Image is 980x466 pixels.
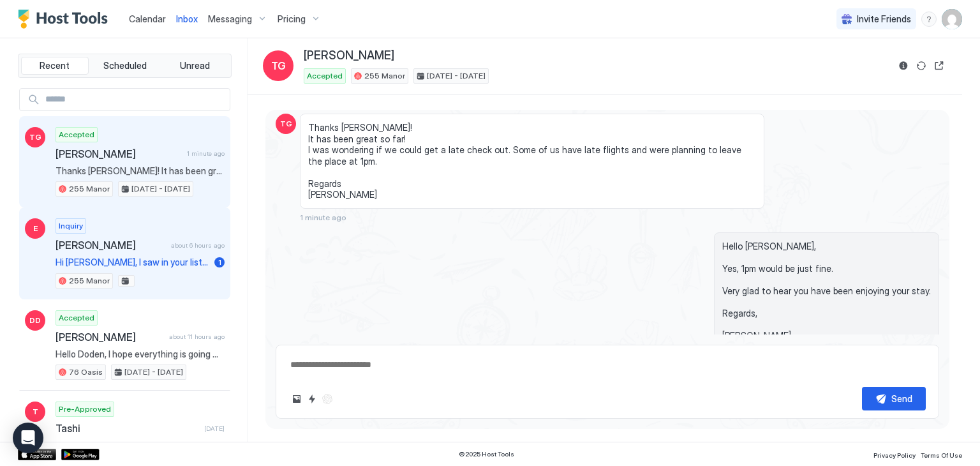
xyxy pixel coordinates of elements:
[56,165,225,177] span: Thanks [PERSON_NAME]! It has been great so far! I was wondering if we could get a late check out....
[40,60,70,71] span: Recent
[304,391,320,407] button: Quick reply
[69,275,110,287] span: 255 Manor
[896,58,911,73] button: Reservation information
[18,449,56,460] a: App Store
[129,12,166,26] a: Calendar
[300,213,346,222] span: 1 minute ago
[722,241,931,342] span: Hello [PERSON_NAME], Yes, 1pm would be just fine. Very glad to hear you have been enjoying your s...
[13,423,43,453] div: Open Intercom Messenger
[921,11,937,27] div: menu
[208,13,252,25] span: Messaging
[56,331,164,343] span: [PERSON_NAME]
[171,241,225,250] span: about 6 hours ago
[891,392,912,405] div: Send
[29,132,41,143] span: TG
[307,70,343,82] span: Accepted
[59,220,83,232] span: Inquiry
[914,58,929,73] button: Sync reservation
[921,451,962,459] span: Terms Of Use
[69,366,103,378] span: 76 Oasis
[103,60,147,71] span: Scheduled
[29,315,41,326] span: DD
[124,366,183,378] span: [DATE] - [DATE]
[289,391,304,407] button: Upload image
[873,447,916,461] a: Privacy Policy
[459,450,514,458] span: © 2025 Host Tools
[56,422,199,435] span: Tashi
[56,440,225,451] span: Hi! My friends booked the house that’s 1st picture is a bunch of black chairs. Is this close to t...
[18,54,232,78] div: tab-group
[56,147,182,160] span: [PERSON_NAME]
[21,57,89,75] button: Recent
[280,118,292,130] span: TG
[56,349,225,360] span: Hello Doden, I hope everything is going well with your stay. If there is anything you need, any p...
[942,9,962,29] div: User profile
[33,406,38,417] span: T
[56,239,166,252] span: [PERSON_NAME]
[18,10,114,29] a: Host Tools Logo
[176,13,198,24] span: Inbox
[921,447,962,461] a: Terms Of Use
[427,70,486,82] span: [DATE] - [DATE]
[857,13,911,25] span: Invite Friends
[271,58,286,73] span: TG
[873,451,916,459] span: Privacy Policy
[33,223,38,234] span: E
[61,449,100,460] a: Google Play Store
[176,12,198,26] a: Inbox
[161,57,228,75] button: Unread
[169,333,225,341] span: about 11 hours ago
[129,13,166,24] span: Calendar
[204,425,225,433] span: [DATE]
[59,129,94,140] span: Accepted
[91,57,159,75] button: Scheduled
[59,312,94,324] span: Accepted
[56,257,209,268] span: Hi [PERSON_NAME], I saw in your listing that your property can be used for small weddings and I’m...
[187,149,225,158] span: 1 minute ago
[69,183,110,195] span: 255 Manor
[932,58,947,73] button: Open reservation
[40,89,230,110] input: Input Field
[304,49,394,63] span: [PERSON_NAME]
[364,70,405,82] span: 255 Manor
[308,122,756,200] span: Thanks [PERSON_NAME]! It has been great so far! I was wondering if we could get a late check out....
[278,13,306,25] span: Pricing
[131,183,190,195] span: [DATE] - [DATE]
[218,257,221,267] span: 1
[862,387,926,410] button: Send
[180,60,210,71] span: Unread
[59,403,111,415] span: Pre-Approved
